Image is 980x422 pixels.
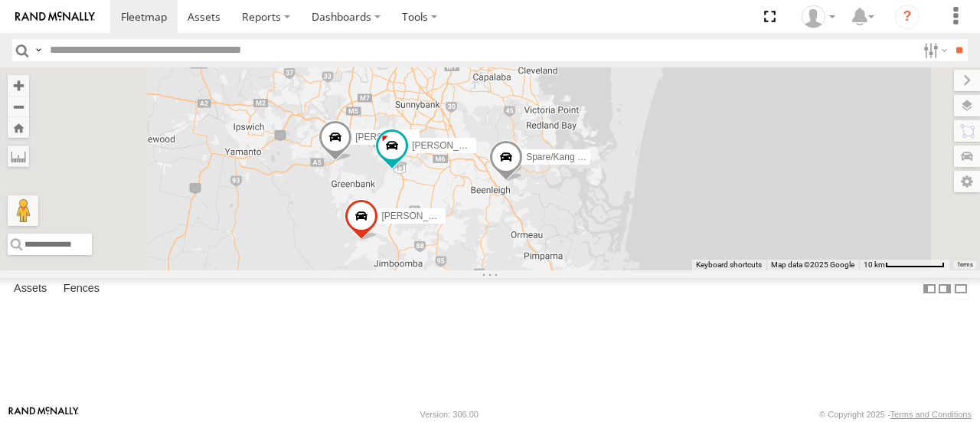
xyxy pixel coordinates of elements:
span: Spare/Kang - 269 EH7 [526,152,619,163]
div: Marco DiBenedetto [796,5,841,28]
label: Dock Summary Table to the Right [937,278,952,300]
label: Assets [6,279,54,300]
div: © Copyright 2025 - [819,410,972,419]
span: 10 km [864,260,885,269]
span: [PERSON_NAME] B - Corolla Hatch [355,132,503,142]
button: Zoom in [8,75,29,96]
div: Version: 306.00 [420,410,479,419]
label: Search Filter Options [917,39,950,61]
span: [PERSON_NAME] 019IP4 - Hilux [412,140,547,151]
button: Map Scale: 10 km per 74 pixels [859,260,949,270]
span: Map data ©2025 Google [771,260,854,269]
label: Search Query [32,39,44,61]
label: Dock Summary Table to the Left [922,278,937,300]
a: Visit our Website [8,407,79,422]
button: Drag Pegman onto the map to open Street View [8,195,38,226]
a: Terms and Conditions [890,410,972,419]
img: rand-logo.svg [15,11,95,22]
button: Keyboard shortcuts [696,260,762,270]
label: Fences [56,279,107,300]
label: Hide Summary Table [953,278,969,300]
a: Terms (opens in new tab) [957,261,973,267]
button: Zoom out [8,96,29,117]
button: Zoom Home [8,117,29,138]
label: Map Settings [954,171,980,192]
i: ? [895,5,920,29]
span: [PERSON_NAME] 366JK9 - Corolla Hatch [381,211,554,222]
label: Measure [8,146,29,167]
